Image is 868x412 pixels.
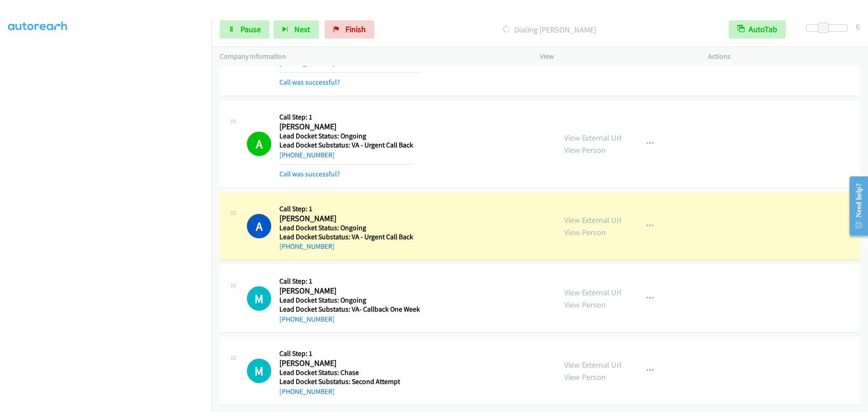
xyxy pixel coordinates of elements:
a: View External Url [564,133,622,143]
h1: M [247,286,271,311]
a: View Person [564,227,606,237]
h5: Lead Docket Status: Chase [279,368,400,377]
p: Actions [708,51,860,62]
a: [PHONE_NUMBER] [279,59,335,67]
a: View Person [564,372,606,382]
h5: Call Step: 1 [279,277,420,286]
a: View External Url [564,287,622,298]
a: Finish [325,20,374,38]
h5: Lead Docket Status: Ongoing [279,296,420,305]
a: Pause [220,20,269,38]
span: Next [294,24,310,34]
a: Call was successful? [279,170,340,178]
h5: Call Step: 1 [279,204,413,213]
a: [PHONE_NUMBER] [279,151,335,159]
a: View External Url [564,215,622,225]
a: [PHONE_NUMBER] [279,387,335,396]
h5: Lead Docket Substatus: Second Attempt [279,377,400,386]
h5: Call Step: 1 [279,349,400,358]
h5: Lead Docket Status: Ongoing [279,223,413,232]
span: Finish [345,24,366,34]
h1: M [247,359,271,383]
a: Call was successful? [279,78,340,86]
div: The call is yet to be attempted [247,286,271,311]
h2: [PERSON_NAME] [279,122,413,132]
h1: A [247,132,271,156]
h5: Lead Docket Substatus: VA- Callback One Week [279,305,420,314]
a: View External Url [564,360,622,370]
h5: Lead Docket Substatus: VA - Urgent Call Back [279,141,413,150]
h5: Call Step: 1 [279,113,413,122]
a: [PHONE_NUMBER] [279,242,335,251]
h2: [PERSON_NAME] [279,213,413,224]
h1: A [247,214,271,238]
button: AutoTab [729,20,786,38]
a: View Person [564,299,606,310]
a: [PHONE_NUMBER] [279,315,335,323]
button: Next [274,20,319,38]
div: 6 [856,20,860,33]
span: Pause [241,24,261,34]
p: View [540,51,692,62]
a: View Person [564,145,606,155]
p: Dialing [PERSON_NAME] [387,24,712,36]
h2: [PERSON_NAME] [279,358,400,369]
h2: [PERSON_NAME] [279,286,420,296]
h5: Lead Docket Substatus: VA - Urgent Call Back [279,232,413,242]
h5: Lead Docket Status: Ongoing [279,132,413,141]
p: Company Information [220,51,524,62]
iframe: Resource Center [842,170,868,242]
